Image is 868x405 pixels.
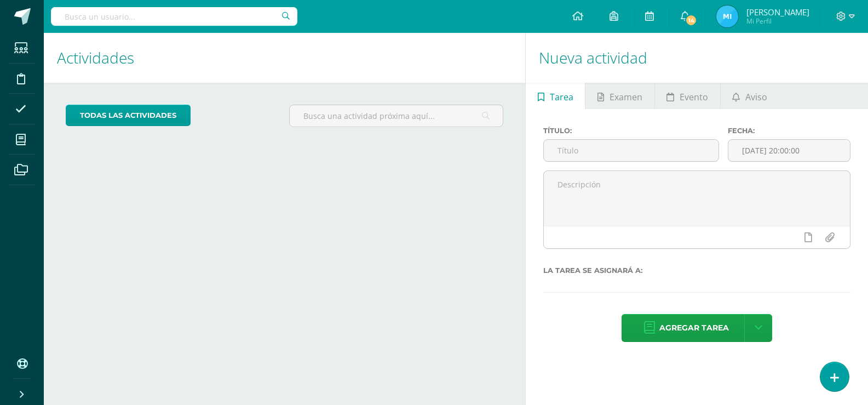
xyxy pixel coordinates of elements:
span: Examen [610,84,642,110]
span: 14 [685,14,697,26]
h1: Actividades [57,33,512,83]
span: Mi Perfil [746,16,809,26]
input: Busca un usuario... [51,7,297,26]
span: Aviso [745,84,767,110]
a: Aviso [721,83,779,109]
a: todas las Actividades [66,105,191,126]
input: Fecha de entrega [728,140,850,161]
label: Título: [543,127,718,135]
span: Agregar tarea [659,315,729,341]
h1: Nueva actividad [539,33,855,83]
a: Tarea [526,83,585,109]
span: Tarea [550,84,573,110]
input: Título [544,140,718,161]
input: Busca una actividad próxima aquí... [290,105,503,127]
span: [PERSON_NAME] [746,7,809,18]
img: 081d33c50c84a8c124d5b9758954ec13.png [716,5,738,27]
a: Examen [585,83,654,109]
a: Evento [655,83,720,109]
span: Evento [680,84,708,110]
label: La tarea se asignará a: [543,266,850,275]
label: Fecha: [728,127,850,135]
